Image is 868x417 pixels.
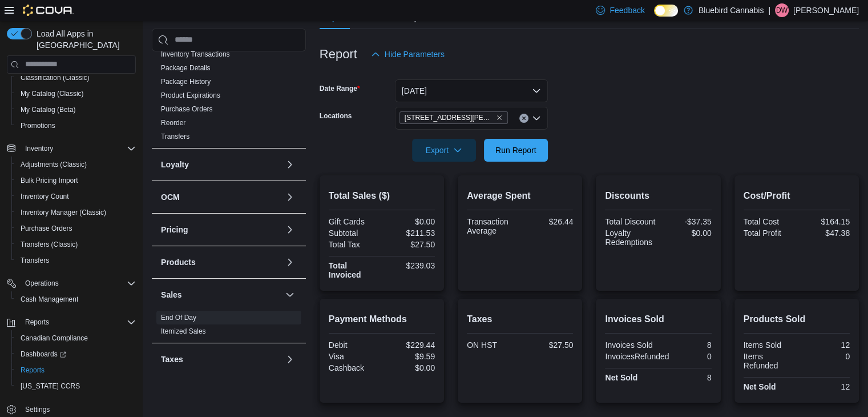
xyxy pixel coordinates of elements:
a: Itemized Sales [161,327,206,335]
span: Transfers [161,132,189,141]
button: Pricing [283,223,297,236]
h3: Sales [161,289,182,300]
span: [STREET_ADDRESS][PERSON_NAME] [405,112,494,123]
a: Adjustments (Classic) [16,158,91,171]
span: Reorder [161,118,185,127]
h3: OCM [161,191,180,203]
a: Purchase Orders [161,105,213,113]
span: Transfers (Classic) [21,240,78,249]
div: $9.59 [384,352,435,361]
h3: Report [320,47,357,61]
a: Dashboards [16,347,71,361]
div: 12 [799,340,850,350]
a: Bulk Pricing Import [16,174,83,187]
a: [US_STATE] CCRS [16,379,84,393]
div: Total Profit [744,228,794,238]
button: Adjustments (Classic) [11,157,140,173]
h2: Discounts [605,189,711,203]
a: Product Expirations [161,91,220,99]
a: Canadian Compliance [16,331,92,345]
span: Classification (Classic) [16,71,136,85]
span: Reports [21,366,45,375]
span: Dashboards [21,350,66,359]
span: Inventory Count [16,190,136,203]
span: Promotions [21,121,55,130]
h3: Products [161,256,196,268]
button: Taxes [161,354,281,365]
div: $27.50 [384,240,435,249]
span: Canadian Compliance [21,334,88,343]
div: 0 [673,352,711,361]
button: Sales [161,289,281,300]
span: My Catalog (Beta) [16,103,136,117]
h3: Loyalty [161,159,189,170]
span: [US_STATE] CCRS [21,382,80,391]
button: My Catalog (Classic) [11,86,140,102]
div: $229.44 [384,340,435,350]
button: Clear input [519,114,528,123]
a: End Of Day [161,314,196,322]
a: Promotions [16,119,60,133]
h3: Taxes [161,354,183,365]
h2: Products Sold [744,312,850,326]
button: Remove 1356 Clyde Ave. from selection in this group [496,114,503,121]
button: Cash Management [11,291,140,307]
div: Sales [152,311,306,343]
div: -$37.35 [661,217,712,226]
strong: Total Invoiced [329,261,361,279]
button: My Catalog (Beta) [11,102,140,118]
button: OCM [161,191,281,203]
div: Total Cost [744,217,794,226]
span: Dashboards [16,347,136,361]
div: 12 [799,382,850,391]
span: Purchase Orders [16,222,136,235]
a: Classification (Classic) [16,71,94,85]
button: Inventory [2,141,140,157]
span: Export [419,139,469,162]
a: Inventory Manager (Classic) [16,206,111,219]
span: Inventory Manager (Classic) [16,206,136,219]
a: Transfers [16,254,54,267]
h2: Average Spent [467,189,573,203]
a: Settings [21,403,54,416]
div: Subtotal [329,228,380,238]
button: Sales [283,288,297,302]
button: Reports [21,315,54,329]
div: InvoicesRefunded [605,352,669,361]
button: Run Report [484,139,548,162]
span: Washington CCRS [16,379,136,393]
a: Cash Management [16,292,83,306]
a: My Catalog (Beta) [16,103,80,117]
span: Promotions [16,119,136,133]
div: Debit [329,340,380,350]
a: My Catalog (Classic) [16,87,88,101]
div: $26.44 [522,217,573,226]
div: Transaction Average [467,217,518,235]
button: Transfers [11,252,140,268]
span: Feedback [609,5,644,16]
div: $164.15 [799,217,850,226]
h2: Taxes [467,312,573,326]
span: Inventory Manager (Classic) [21,208,106,217]
span: Product Expirations [161,91,220,100]
h2: Total Sales ($) [329,189,435,203]
span: Inventory [21,142,136,155]
span: Adjustments (Classic) [21,160,87,169]
button: [US_STATE] CCRS [11,378,140,394]
button: Canadian Compliance [11,330,140,346]
div: $0.00 [384,363,435,372]
button: Promotions [11,118,140,134]
h2: Invoices Sold [605,312,711,326]
div: Loyalty Redemptions [605,228,656,247]
span: Run Report [495,145,536,156]
span: Purchase Orders [161,105,213,114]
button: Products [283,255,297,269]
a: Dashboards [11,346,140,362]
button: Hide Parameters [366,43,449,66]
div: $47.38 [799,228,850,238]
div: $239.03 [384,261,435,270]
span: Itemized Sales [161,327,206,336]
span: Bulk Pricing Import [16,174,136,187]
span: My Catalog (Classic) [16,87,136,101]
p: [PERSON_NAME] [793,3,859,17]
